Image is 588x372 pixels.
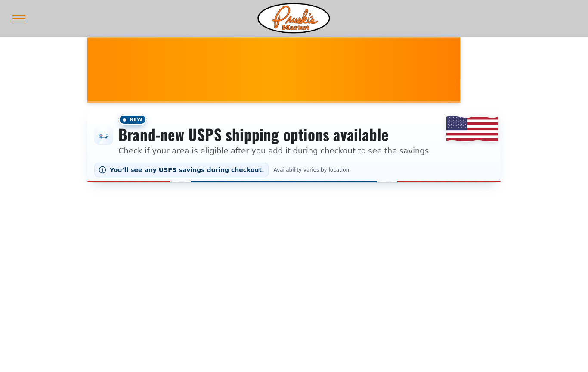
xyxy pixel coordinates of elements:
button: menu [8,7,30,30]
span: New [118,114,147,125]
p: Check if your area is eligible after you add it during checkout to see the savings. [118,145,431,156]
span: Availability varies by location. [272,167,353,173]
h3: Brand-new USPS shipping options available [118,125,431,144]
span: You’ll see any USPS savings during checkout. [110,166,264,173]
div: Shipping options announcement [87,109,501,182]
